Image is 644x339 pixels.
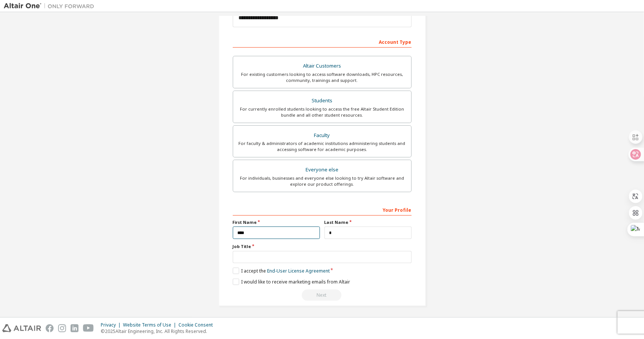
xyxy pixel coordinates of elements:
[233,279,350,285] label: I would like to receive marketing emails from Altair
[233,35,412,48] div: Account Type
[4,2,98,10] img: Altair One
[238,175,407,187] div: For individuals, businesses and everyone else looking to try Altair software and explore our prod...
[233,243,412,250] label: Job Title
[238,96,407,106] div: Students
[233,219,320,225] label: First Name
[58,324,66,332] img: instagram.svg
[238,140,407,153] div: For faculty & administrators of academic institutions administering students and accessing softwa...
[238,61,407,71] div: Altair Customers
[267,268,330,274] a: End-User License Agreement
[233,203,412,216] div: Your Profile
[238,130,407,141] div: Faculty
[83,324,94,332] img: youtube.svg
[101,328,217,334] p: © 2025 Altair Engineering, Inc. All Rights Reserved.
[238,106,407,118] div: For currently enrolled students looking to access the free Altair Student Edition bundle and all ...
[123,322,178,328] div: Website Terms of Use
[238,165,407,175] div: Everyone else
[324,219,412,225] label: Last Name
[46,324,54,332] img: facebook.svg
[233,268,330,274] label: I accept the
[233,290,412,301] div: Read and acccept EULA to continue
[101,322,123,328] div: Privacy
[71,324,78,332] img: linkedin.svg
[178,322,217,328] div: Cookie Consent
[2,324,41,332] img: altair_logo.svg
[238,71,407,83] div: For existing customers looking to access software downloads, HPC resources, community, trainings ...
